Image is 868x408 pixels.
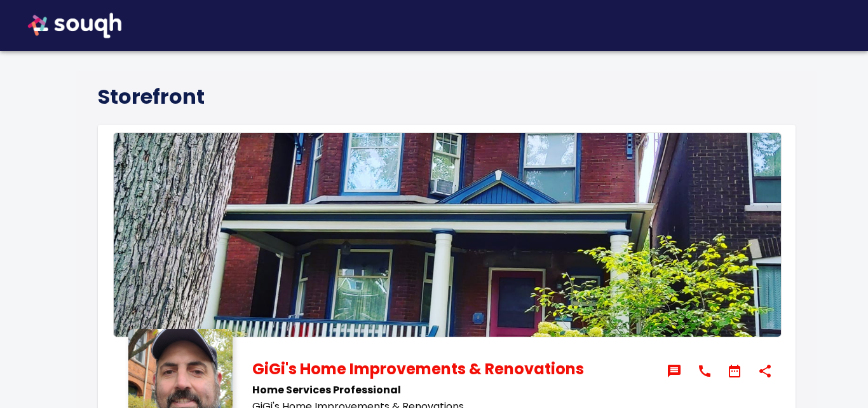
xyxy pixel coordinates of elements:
svg: 416-824-5801 [697,363,712,379]
h1: GiGi's Home Improvements & Renovations [252,357,654,381]
h4: Storefront [98,84,205,109]
img: default banner [113,132,782,337]
h2: Home Services Professional [252,381,654,399]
